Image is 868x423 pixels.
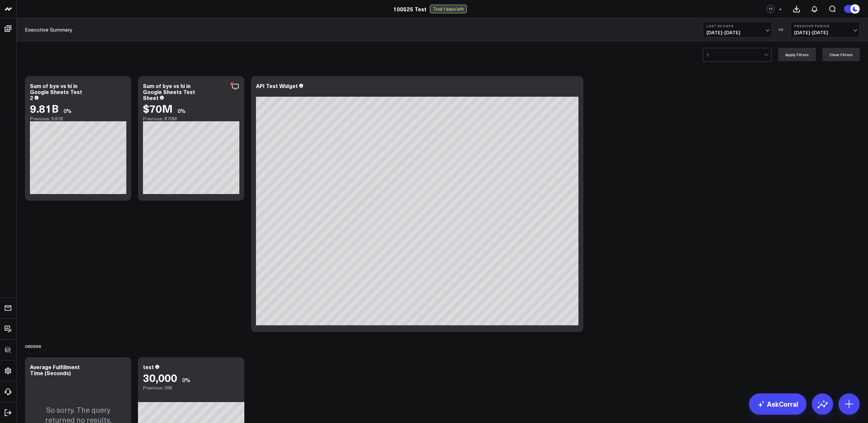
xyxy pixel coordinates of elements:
[25,339,41,354] div: Orders
[706,24,768,28] b: Last 30 Days
[794,30,856,35] span: [DATE] - [DATE]
[706,30,768,35] span: [DATE] - [DATE]
[767,5,775,13] div: TT
[30,116,126,121] div: Previous: 9.81B
[30,82,82,101] div: Sum of bye vs hi in Google Sheets Test 2
[178,107,186,114] div: 0%
[779,7,782,11] span: +
[25,26,72,33] a: Executive Summary
[791,22,860,38] button: Previous Period[DATE]-[DATE]
[63,107,71,114] div: 0%
[143,102,173,114] div: $70M
[143,116,239,121] div: Previous: $70M
[30,102,59,114] div: 9.81B
[143,371,177,383] div: 30,000
[256,82,298,89] div: API Test Widget
[703,22,772,38] button: Last 30 Days[DATE]-[DATE]
[775,28,787,32] div: VS
[794,24,856,28] b: Previous Period
[182,376,190,383] div: 0%
[778,48,816,61] button: Apply Filters
[143,82,195,101] div: Sum of bye vs hi in Google Sheets Test Sheet
[776,5,784,13] button: +
[749,393,806,415] a: AskCorral
[30,363,80,376] div: Average Fulfillment Time (Seconds)
[393,5,427,13] a: 100525 Test
[143,363,154,370] div: test
[430,5,467,13] div: Trial: 1 days left
[143,385,239,390] div: Previous: 30K
[822,48,860,61] button: Clear Filters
